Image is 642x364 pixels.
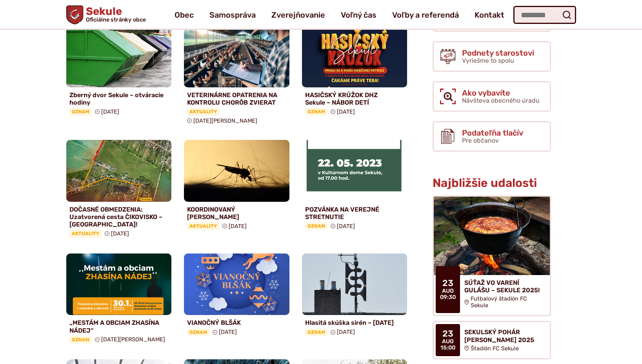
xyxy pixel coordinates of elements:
a: SÚŤAŽ VO VARENÍ GULÁŠU – SEKULE 2025! Futbalový štadión FC Sekule 23 aug 09:30 [433,196,551,316]
a: SEKULSKÝ POHÁR [PERSON_NAME] 2025 Štadión FC Sekule 23 aug 15:00 [433,321,551,359]
h4: SÚŤAŽ VO VARENÍ GULÁŠU – SEKULE 2025! [464,279,544,294]
a: Logo Sekule, prejsť na domovskú stránku. [66,5,146,24]
span: [DATE] [101,109,119,115]
span: Podnety starostovi [462,49,534,57]
a: VIANOČNÝ BLŠÁK Oznam [DATE] [184,254,289,339]
span: 09:30 [440,294,456,301]
h4: Hlasitá skúška sirén – [DATE] [305,319,404,326]
span: Oznam [187,328,209,336]
span: Ako vybavíte [462,89,540,97]
span: 23 [440,279,456,288]
span: Oznam [305,328,327,336]
span: [DATE] [337,223,355,230]
a: Podnety starostovi Vyriešme to spolu [433,41,551,72]
span: Vyriešme to spolu [462,57,514,64]
h4: KOORDINOVANÝ [PERSON_NAME] [187,206,286,221]
h4: VIANOČNÝ BLŠÁK [187,319,286,326]
h4: Zberný dvor Sekule – otváracie hodiny [69,91,169,106]
img: Prejsť na domovskú stránku [66,5,83,24]
span: Aktuality [187,108,219,116]
a: HASIČSKÝ KRÚŽOK DHZ Sekule – NÁBOR DETÍ Oznam [DATE] [302,25,407,119]
span: [DATE][PERSON_NAME] [101,336,165,343]
span: [DATE] [111,230,129,237]
a: POZVÁNKA NA VEREJNÉ STRETNUTIE Oznam [DATE] [302,140,407,234]
span: Oznam [305,108,327,116]
a: Podateľňa tlačív Pre občanov [433,121,551,152]
h3: Najbližšie udalosti [433,177,551,190]
span: Návšteva obecného úradu [462,97,540,104]
a: Voľný čas [341,4,376,26]
h4: DOČASNÉ OBMEDZENIA: Uzatvorená cesta ČIKOVISKO – [GEOGRAPHIC_DATA]! [69,206,169,228]
a: Obec [175,4,194,26]
span: Oficiálne stránky obce [85,17,146,22]
h4: VETERINÁRNE OPATRENIA NA KONTROLU CHORÔB ZVIERAT [187,91,286,106]
span: Futbalový štadión FC Sekule [471,295,544,309]
span: [DATE] [229,223,247,230]
span: aug [440,288,456,294]
a: Hlasitá skúška sirén – [DATE] Oznam [DATE] [302,254,407,339]
span: Sekule [83,6,146,23]
span: [DATE][PERSON_NAME] [193,118,257,124]
span: Oznam [69,336,92,344]
a: Zverejňovanie [271,4,325,26]
a: Ako vybavíte Návšteva obecného úradu [433,81,551,112]
span: Pre občanov [462,137,499,144]
h4: „MESTÁM A OBCIAM ZHASÍNA NÁDEJ“ [69,319,169,334]
span: Oznam [69,108,92,116]
a: VETERINÁRNE OPATRENIA NA KONTROLU CHORÔB ZVIERAT Aktuality [DATE][PERSON_NAME] [184,25,289,127]
a: DOČASNÉ OBMEDZENIA: Uzatvorená cesta ČIKOVISKO – [GEOGRAPHIC_DATA]! Aktuality [DATE] [66,140,172,241]
a: Zberný dvor Sekule – otváracie hodiny Oznam [DATE] [66,25,172,119]
a: Voľby a referendá [392,4,459,26]
span: Aktuality [187,222,219,230]
a: Kontakt [475,4,504,26]
a: „MESTÁM A OBCIAM ZHASÍNA NÁDEJ“ Oznam [DATE][PERSON_NAME] [66,254,172,347]
a: Samospráva [209,4,256,26]
span: Oznam [305,222,327,230]
a: KOORDINOVANÝ [PERSON_NAME] Aktuality [DATE] [184,140,289,234]
span: [DATE] [337,329,355,335]
span: Podateľňa tlačív [462,129,523,137]
h4: POZVÁNKA NA VEREJNÉ STRETNUTIE [305,206,404,221]
span: [DATE] [337,109,355,115]
span: Aktuality [69,230,102,237]
span: [DATE] [219,329,237,335]
h4: HASIČSKÝ KRÚŽOK DHZ Sekule – NÁBOR DETÍ [305,91,404,106]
